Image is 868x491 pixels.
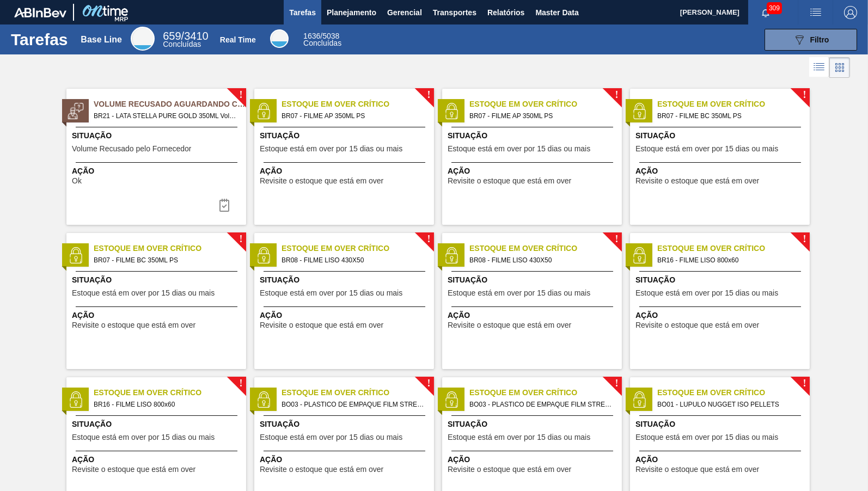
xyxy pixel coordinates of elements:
span: Situação [72,274,243,286]
span: BO01 - LUPULO NUGGET ISO PELLETS [657,398,801,410]
span: Master Data [535,6,578,19]
span: BR08 - FILME LISO 430X50 [469,254,613,266]
div: Completar tarefa: 29883979 [211,194,237,216]
span: Ação [72,454,243,465]
span: Concluídas [163,40,201,48]
span: Revisite o estoque que está em over [72,321,195,329]
span: ! [427,235,430,243]
img: status [255,103,272,119]
span: 1636 [303,32,320,40]
img: icon-task-complete [218,199,231,212]
span: ! [803,379,806,388]
span: Volume Recusado Aguardando Ciência [94,99,246,110]
span: ! [239,235,242,243]
span: Ação [635,454,807,465]
span: Estoque está em over por 15 dias ou mais [635,289,778,297]
span: Situação [635,419,807,430]
img: status [631,103,647,119]
span: Situação [448,130,619,142]
span: Estoque em Over Crítico [94,387,246,398]
span: Concluídas [303,39,341,47]
span: Situação [72,419,243,430]
span: Estoque em Over Crítico [282,243,434,254]
span: Transportes [433,6,476,19]
span: ! [615,379,618,388]
img: status [631,391,647,408]
img: status [255,247,272,263]
span: Planejamento [327,6,376,19]
div: Visão em Cards [829,57,850,78]
span: Estoque em Over Crítico [94,243,246,254]
span: Estoque em Over Crítico [657,99,810,110]
img: status [68,247,84,263]
button: icon-task-complete [211,194,237,216]
span: Ação [635,165,807,177]
span: Situação [260,274,431,286]
span: Estoque está em over por 15 dias ou mais [260,289,402,297]
span: ! [803,235,806,243]
span: Revisite o estoque que está em over [260,321,383,329]
span: Situação [260,419,431,430]
span: Ação [448,454,619,465]
span: Revisite o estoque que está em over [448,321,571,329]
span: Revisite o estoque que está em over [260,465,383,474]
span: Tarefas [289,6,316,19]
span: / 5038 [303,32,339,40]
span: ! [803,91,806,99]
span: Estoque está em over por 15 dias ou mais [635,145,778,153]
span: Relatórios [487,6,524,19]
span: Estoque em Over Crítico [282,99,434,110]
img: status [443,247,460,263]
span: Estoque em Over Crítico [469,243,622,254]
img: TNhmsLtSVTkK8tSr43FrP2fwEKptu5GPRR3wAAAABJRU5ErkJggg== [14,8,66,17]
span: Ação [448,165,619,177]
span: Filtro [810,35,829,44]
span: Revisite o estoque que está em over [635,465,759,474]
span: Revisite o estoque que está em over [635,177,759,185]
span: Ação [635,310,807,321]
span: 659 [163,30,181,42]
span: Revisite o estoque que está em over [448,465,571,474]
span: Estoque está em over por 15 dias ou mais [635,433,778,441]
span: Estoque está em over por 15 dias ou mais [448,289,590,297]
span: / 3410 [163,30,208,42]
span: Volume Recusado pelo Fornecedor [72,145,191,153]
span: Ação [72,165,243,177]
span: Situação [72,130,243,142]
span: Estoque está em over por 15 dias ou mais [448,145,590,153]
span: BR07 - FILME AP 350ML PS [469,110,613,122]
span: Situação [635,274,807,286]
div: Visão em Lista [809,57,829,78]
span: Situação [448,274,619,286]
span: Estoque em Over Crítico [469,387,622,398]
span: BR16 - FILME LISO 800x60 [94,398,237,410]
img: status [443,103,460,119]
span: BR08 - FILME LISO 430X50 [282,254,425,266]
span: Estoque em Over Crítico [657,387,810,398]
span: Ação [448,310,619,321]
span: Ação [260,165,431,177]
span: Ação [260,310,431,321]
span: Estoque em Over Crítico [282,387,434,398]
span: BR21 - LATA STELLA PURE GOLD 350ML Volume - 618837 [94,110,237,122]
button: Filtro [765,29,857,51]
div: Real Time [303,33,341,47]
span: Estoque está em over por 15 dias ou mais [72,289,215,297]
span: Revisite o estoque que está em over [72,465,195,474]
span: BR07 - FILME BC 350ML PS [94,254,237,266]
h1: Tarefas [11,33,68,46]
span: 309 [767,2,782,14]
span: Situação [635,130,807,142]
span: ! [615,235,618,243]
span: BR07 - FILME AP 350ML PS [282,110,425,122]
span: BO03 - PLASTICO DE EMPAQUE FILM STRECH EE003 [469,398,613,410]
span: Revisite o estoque que está em over [448,177,571,185]
span: ! [239,91,242,99]
span: Situação [448,419,619,430]
span: Estoque está em over por 15 dias ou mais [260,433,402,441]
span: Estoque em Over Crítico [469,99,622,110]
img: userActions [809,6,822,19]
span: BO03 - PLASTICO DE EMPAQUE FILM STRECH EE003 [282,398,425,410]
div: Base Line [163,32,208,48]
button: Notificações [748,5,783,20]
